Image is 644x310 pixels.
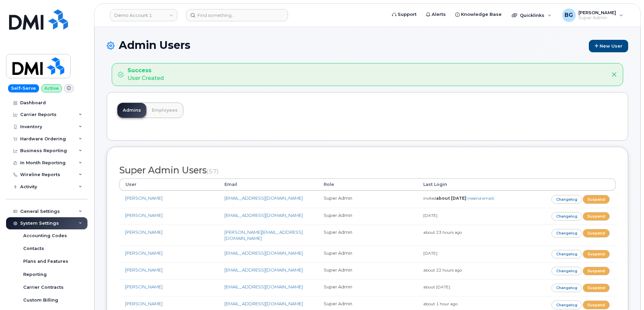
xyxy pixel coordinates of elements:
a: Suspend [583,195,610,203]
td: Super Admin [318,208,417,225]
a: [EMAIL_ADDRESS][DOMAIN_NAME] [224,284,303,289]
a: [PERSON_NAME] [125,267,163,273]
th: Role [318,178,417,191]
td: Super Admin [318,191,417,207]
th: User [119,178,218,191]
a: [EMAIL_ADDRESS][DOMAIN_NAME] [224,195,303,201]
td: Super Admin [318,279,417,296]
a: Changelog [551,267,582,275]
a: Suspend [583,301,610,309]
a: [EMAIL_ADDRESS][DOMAIN_NAME] [224,267,303,273]
small: about [DATE] [423,284,450,289]
a: Admins [117,103,146,118]
a: Changelog [551,284,582,292]
th: Email [218,178,318,191]
a: Changelog [551,250,582,258]
h1: Admin Users [107,39,628,52]
a: [PERSON_NAME] [125,195,163,201]
small: about 22 hours ago [423,267,462,273]
a: [PERSON_NAME] [125,213,163,218]
th: Last Login [417,178,516,191]
strong: Success [128,67,164,75]
small: [DATE] [423,213,437,218]
a: Suspend [583,229,610,237]
a: New User [589,40,628,52]
a: Suspend [583,212,610,221]
a: Suspend [583,250,610,258]
a: [PERSON_NAME] [125,284,163,289]
a: Employees [146,103,183,118]
a: Changelog [551,229,582,237]
small: invited [423,196,494,201]
a: [EMAIL_ADDRESS][DOMAIN_NAME] [224,213,303,218]
div: User Created [128,67,164,82]
a: (resend email) [467,196,494,201]
a: [PERSON_NAME][EMAIL_ADDRESS][DOMAIN_NAME] [224,229,303,241]
td: Super Admin [318,225,417,246]
h2: Super Admin Users [119,165,616,175]
strong: about [DATE] [436,196,466,201]
a: Changelog [551,195,582,203]
a: Suspend [583,284,610,292]
small: [DATE] [423,251,437,256]
a: [PERSON_NAME] [125,250,163,256]
a: [EMAIL_ADDRESS][DOMAIN_NAME] [224,250,303,256]
a: [PERSON_NAME] [125,301,163,306]
small: about 23 hours ago [423,230,462,235]
td: Super Admin [318,262,417,279]
a: Changelog [551,212,582,221]
small: about 1 hour ago [423,301,458,306]
td: Super Admin [318,246,417,262]
a: [EMAIL_ADDRESS][DOMAIN_NAME] [224,301,303,306]
small: (57) [207,168,219,175]
a: Changelog [551,301,582,309]
a: Suspend [583,267,610,275]
a: [PERSON_NAME] [125,229,163,235]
